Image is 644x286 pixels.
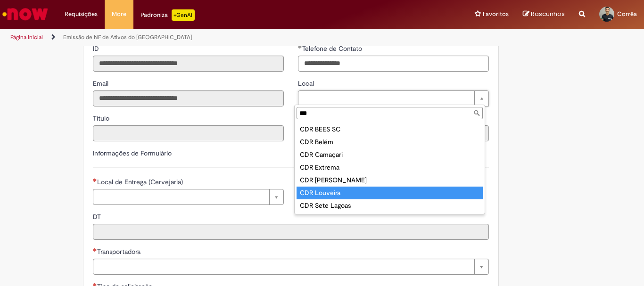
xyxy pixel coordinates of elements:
div: CDR Louveira [297,187,483,199]
div: CDR Belém [297,136,483,148]
ul: Local [295,121,485,214]
div: CDR Extrema [297,161,483,174]
div: CDR [PERSON_NAME] [297,174,483,187]
div: CDR BEES SC [297,123,483,136]
div: CDR Camaçari [297,148,483,161]
div: CDR Sete Lagoas [297,199,483,212]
